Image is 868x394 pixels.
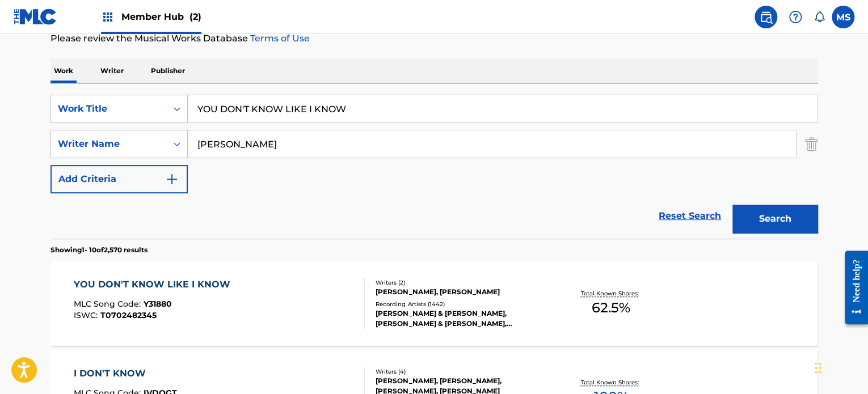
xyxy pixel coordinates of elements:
[165,172,179,186] img: 9d2ae6d4665cec9f34b9.svg
[592,298,630,318] span: 62.5 %
[814,11,825,23] div: Notifications
[755,6,777,28] a: Public Search
[148,59,188,83] p: Publisher
[789,10,802,24] img: help
[74,310,100,320] span: ISWC :
[815,351,821,385] div: Drag
[144,299,172,309] span: Y31880
[376,367,547,376] div: Writers ( 4 )
[100,310,157,320] span: T0702482345
[836,242,868,333] iframe: Resource Center
[811,340,868,394] iframe: Chat Widget
[74,367,177,380] div: I DON'T KNOW
[101,10,115,24] img: Top Rightsholders
[580,378,641,387] p: Total Known Shares:
[759,10,773,24] img: search
[50,32,818,45] p: Please review the Musical Works Database
[121,10,201,23] span: Member Hub
[50,261,818,346] a: YOU DON'T KNOW LIKE I KNOWMLC Song Code:Y31880ISWC:T0702482345Writers (2)[PERSON_NAME], [PERSON_N...
[189,11,201,22] span: (2)
[97,59,127,83] p: Writer
[50,59,77,83] p: Work
[832,6,854,28] div: User Menu
[580,289,641,298] p: Total Known Shares:
[376,278,547,287] div: Writers ( 2 )
[74,299,144,309] span: MLC Song Code :
[805,130,818,158] img: Delete Criterion
[376,300,547,308] div: Recording Artists ( 1442 )
[74,278,236,291] div: YOU DON'T KNOW LIKE I KNOW
[50,245,148,255] p: Showing 1 - 10 of 2,570 results
[376,287,547,297] div: [PERSON_NAME], [PERSON_NAME]
[14,9,57,25] img: MLC Logo
[248,33,310,44] a: Terms of Use
[653,204,727,228] a: Reset Search
[376,308,547,329] div: [PERSON_NAME] & [PERSON_NAME], [PERSON_NAME] & [PERSON_NAME], [PERSON_NAME] & [PERSON_NAME], [PER...
[58,137,160,151] div: Writer Name
[784,6,807,28] div: Help
[58,102,160,116] div: Work Title
[732,205,818,233] button: Search
[50,95,818,239] form: Search Form
[50,165,188,193] button: Add Criteria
